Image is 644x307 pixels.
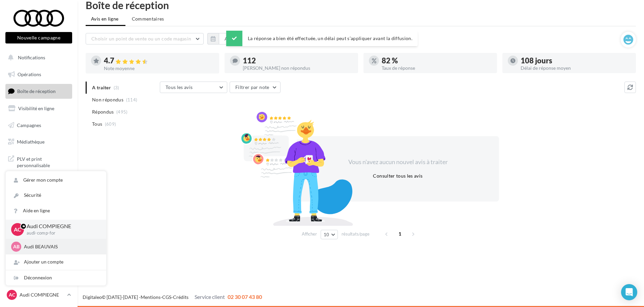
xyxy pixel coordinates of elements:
[6,188,106,203] a: Sécurité
[228,294,262,300] span: 02 30 07 43 80
[4,84,74,98] a: Boîte de réception
[4,51,71,65] button: Notifications
[92,121,102,127] span: Tous
[340,158,456,166] div: Vous n'avez aucun nouvel avis à traiter
[132,16,164,22] span: Commentaires
[116,109,128,115] span: (495)
[6,270,106,285] div: Déconnexion
[4,101,74,116] a: Visibilité en ligne
[104,57,214,65] div: 4.7
[92,96,123,103] span: Non répondus
[521,57,631,64] div: 108 jours
[141,294,160,300] a: Mentions
[5,32,72,43] button: Nouvelle campagne
[382,57,492,64] div: 82 %
[9,291,15,298] span: AC
[92,109,114,115] span: Répondus
[321,230,338,239] button: 10
[27,222,95,230] p: Audi COMPIEGNE
[173,294,188,300] a: Crédits
[4,152,74,172] a: PLV et print personnalisable
[521,66,631,70] div: Délai de réponse moyen
[162,294,171,300] a: CGS
[6,254,106,270] div: Ajouter un compte
[91,36,191,41] span: Choisir un point de vente ou un code magasin
[83,294,262,300] span: © [DATE]-[DATE] - - -
[394,228,405,239] span: 1
[207,33,248,44] button: Au total
[324,232,329,237] span: 10
[621,284,637,300] div: Open Intercom Messenger
[6,203,106,218] a: Aide en ligne
[370,172,425,180] button: Consulter tous les avis
[83,294,102,300] a: Digitaleo
[13,243,20,250] span: AB
[86,33,204,44] button: Choisir un point de vente ou un code magasin
[6,173,106,188] a: Gérer mon compte
[18,71,41,77] span: Opérations
[17,154,69,169] span: PLV et print personnalisable
[126,97,138,102] span: (114)
[219,33,248,44] button: Au total
[166,84,193,90] span: Tous les avis
[14,225,21,233] span: AC
[4,67,74,82] a: Opérations
[17,139,45,145] span: Médiathèque
[27,230,95,236] p: audi-comp-for
[5,288,72,301] a: AC Audi COMPIEGNE
[4,135,74,149] a: Médiathèque
[302,231,317,237] span: Afficher
[17,88,56,94] span: Boîte de réception
[24,243,98,250] p: Audi BEAUVAIS
[4,118,74,132] a: Campagnes
[226,31,418,46] div: La réponse a bien été effectuée, un délai peut s’appliquer avant la diffusion.
[18,55,45,60] span: Notifications
[342,231,370,237] span: résultats/page
[20,291,64,298] p: Audi COMPIEGNE
[104,66,214,71] div: Note moyenne
[382,66,492,70] div: Taux de réponse
[17,122,41,128] span: Campagnes
[230,82,281,93] button: Filtrer par note
[18,105,54,111] span: Visibilité en ligne
[195,294,225,300] span: Service client
[160,82,227,93] button: Tous les avis
[243,66,353,70] div: [PERSON_NAME] non répondus
[243,57,353,64] div: 112
[105,121,116,127] span: (609)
